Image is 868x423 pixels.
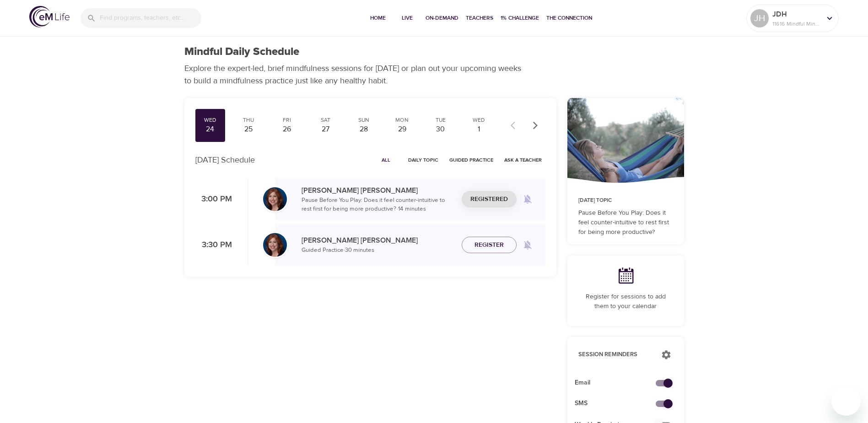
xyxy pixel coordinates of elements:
div: 25 [237,124,260,135]
span: SMS [575,399,662,408]
span: Email [575,378,662,388]
p: [PERSON_NAME] [PERSON_NAME] [302,185,454,196]
div: 28 [352,124,375,135]
p: [DATE] Topic [578,196,673,205]
p: [DATE] Schedule [195,154,255,166]
iframe: Button to launch messaging window [831,386,861,416]
button: Register [462,237,517,254]
div: Thu [237,116,260,124]
div: Wed [199,116,222,124]
h1: Mindful Daily Schedule [184,45,299,59]
span: 1% Challenge [501,13,539,23]
span: Register [474,239,504,251]
div: Sun [352,116,375,124]
div: 1 [468,124,491,135]
div: Fri [275,116,298,124]
p: 3:30 PM [195,239,232,251]
button: All [372,153,401,167]
img: logo [29,6,70,27]
div: JH [750,9,769,27]
input: Find programs, teachers, etc... [100,8,201,28]
span: Guided Practice [449,156,493,164]
p: Register for sessions to add them to your calendar [578,292,673,311]
span: Ask a Teacher [504,156,542,164]
div: 24 [199,124,222,135]
div: 30 [429,124,452,135]
button: Guided Practice [446,153,497,167]
p: Explore the expert-led, brief mindfulness sessions for [DATE] or plan out your upcoming weeks to ... [184,62,528,87]
span: The Connection [546,13,592,23]
div: 27 [314,124,337,135]
button: Daily Topic [404,153,442,167]
div: Sat [314,116,337,124]
p: Pause Before You Play: Does it feel counter-intuitive to rest first for being more productive? [578,208,673,237]
span: Registered [470,194,508,205]
p: 11616 Mindful Minutes [772,20,821,28]
span: Home [367,13,389,23]
span: Live [396,13,418,23]
button: Ask a Teacher [501,153,545,167]
span: Teachers [466,13,493,23]
img: Elaine_Smookler-min.jpg [263,187,287,211]
span: On-Demand [426,13,458,23]
div: Tue [429,116,452,124]
button: Registered [462,191,517,208]
img: Elaine_Smookler-min.jpg [263,233,287,257]
span: All [375,156,397,164]
p: Pause Before You Play: Does it feel counter-intuitive to rest first for being more productive? · ... [302,196,454,214]
span: Remind me when a class goes live every Wednesday at 3:00 PM [517,188,539,210]
span: Remind me when a class goes live every Wednesday at 3:30 PM [517,234,539,256]
p: Guided Practice · 30 minutes [302,246,454,255]
p: 3:00 PM [195,193,232,206]
span: Daily Topic [408,156,438,164]
div: 26 [275,124,298,135]
div: Mon [391,116,414,124]
div: Wed [468,116,491,124]
div: 29 [391,124,414,135]
p: JDH [772,9,821,20]
p: Session Reminders [578,350,652,359]
p: [PERSON_NAME] [PERSON_NAME] [302,235,454,246]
